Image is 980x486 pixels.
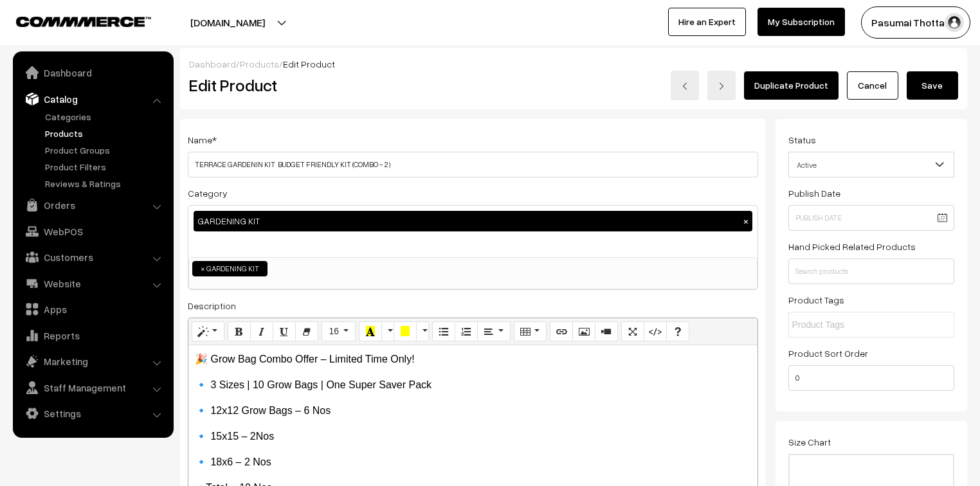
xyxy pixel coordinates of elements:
a: Dashboard [189,59,236,69]
a: COMMMERCE [16,13,129,28]
button: More Color [381,321,394,342]
img: right-arrow.png [718,82,725,90]
a: WebPOS [16,220,169,243]
label: Product Tags [788,293,844,307]
a: Products [240,59,279,69]
p: 🔹 18x6 – 2 Nos [195,455,751,470]
a: Cancel [847,71,898,100]
a: Reports [16,324,169,347]
button: Code View [644,321,667,342]
label: Product Sort Order [788,346,868,360]
button: Bold (CTRL+B) [228,321,251,342]
button: × [740,215,752,227]
button: Picture [572,321,595,342]
label: Size Chart [788,435,831,449]
a: My Subscription [758,8,845,36]
label: Name [188,133,217,147]
button: Save [907,71,958,100]
input: Search products [788,258,955,284]
img: user [945,13,964,32]
button: Background Color [394,321,417,342]
a: Orders [16,194,169,217]
a: Apps [16,298,169,321]
a: Marketing [16,350,169,373]
a: Settings [16,402,169,425]
a: Reviews & Ratings [42,177,169,190]
a: Products [42,127,169,140]
p: 🔹 12x12 Grow Bags – 6 Nos [195,403,751,419]
input: Product Tags [792,318,905,332]
a: Catalog [16,87,169,111]
button: Table [514,321,547,342]
label: Status [788,133,816,147]
button: Remove Font Style (CTRL+\) [295,321,318,342]
a: Website [16,272,169,295]
p: 🎉 Grow Bag Combo Offer – Limited Time Only! [195,352,751,367]
label: Publish Date [788,186,840,200]
img: left-arrow.png [681,82,689,90]
button: Italic (CTRL+I) [250,321,273,342]
a: Staff Management [16,376,169,399]
button: Help [666,321,689,342]
p: 🔹 15x15 – 2Nos [195,429,751,444]
a: Dashboard [16,61,169,84]
button: Full Screen [621,321,644,342]
button: Recent Color [359,321,382,342]
button: More Color [416,321,429,342]
input: Enter Number [788,365,955,391]
button: Unordered list (CTRL+SHIFT+NUM7) [432,321,455,342]
a: Customers [16,246,169,269]
a: Product Groups [42,143,169,157]
button: Video [595,321,618,342]
label: Hand Picked Related Products [788,240,916,253]
h2: Edit Product [189,75,498,95]
button: Link (CTRL+K) [550,321,573,342]
label: Description [188,299,236,312]
button: Font Size [322,321,356,342]
button: Ordered list (CTRL+SHIFT+NUM8) [455,321,478,342]
button: Style [192,321,224,342]
a: Hire an Expert [668,8,746,36]
p: 🔹 3 Sizes | 10 Grow Bags | One Super Saver Pack [195,377,751,393]
input: Publish Date [788,205,955,231]
div: / / [189,57,958,71]
a: Product Filters [42,160,169,174]
span: Active [788,152,955,177]
a: Categories [42,110,169,123]
a: Duplicate Product [744,71,839,100]
span: Active [789,154,954,176]
button: Paragraph [477,321,510,342]
img: COMMMERCE [16,17,151,26]
span: 16 [329,326,339,336]
button: Pasumai Thotta… [861,6,970,39]
div: GARDENING KIT [194,211,752,231]
span: Edit Product [283,59,335,69]
button: Underline (CTRL+U) [273,321,296,342]
input: Name [188,152,758,177]
button: [DOMAIN_NAME] [145,6,310,39]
